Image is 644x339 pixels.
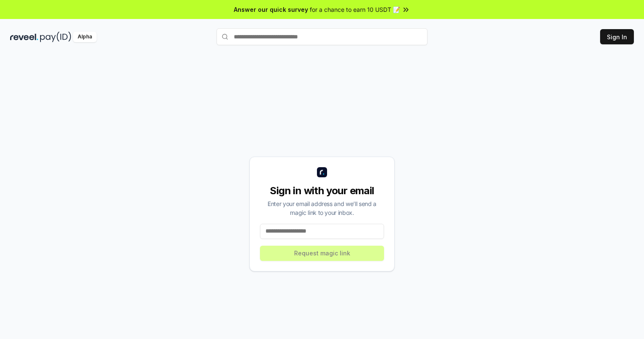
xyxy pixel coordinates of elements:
img: logo_small [317,167,327,177]
div: Enter your email address and we’ll send a magic link to your inbox. [260,199,384,217]
button: Sign In [600,29,634,44]
div: Alpha [73,32,97,42]
div: Sign in with your email [260,184,384,198]
span: Answer our quick survey [234,5,308,14]
img: pay_id [40,32,71,42]
img: reveel_dark [10,32,38,42]
span: for a chance to earn 10 USDT 📝 [310,5,400,14]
